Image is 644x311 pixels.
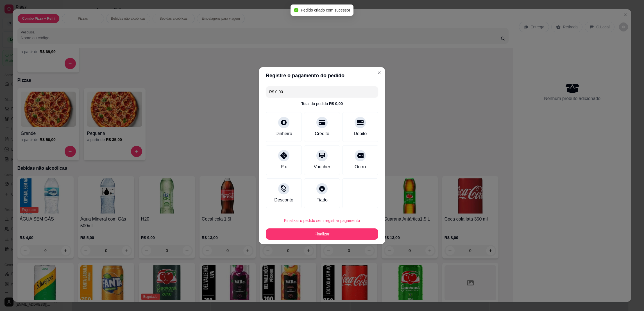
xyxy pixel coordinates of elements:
[274,197,293,203] div: Desconto
[301,8,350,12] span: Pedido criado com sucesso!
[329,101,343,106] div: R$ 0,00
[275,130,292,137] div: Dinheiro
[269,86,375,97] input: Ex.: hambúrguer de cordeiro
[354,130,367,137] div: Débito
[259,67,385,84] header: Registre o pagamento do pedido
[315,130,329,137] div: Crédito
[314,164,330,170] div: Voucher
[375,68,384,77] button: Close
[266,215,378,226] button: Finalizar o pedido sem registrar pagamento
[266,228,378,240] button: Finalizar
[355,164,366,170] div: Outro
[294,8,298,12] span: check-circle
[316,197,328,203] div: Fiado
[281,164,287,170] div: Pix
[301,101,343,106] div: Total do pedido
